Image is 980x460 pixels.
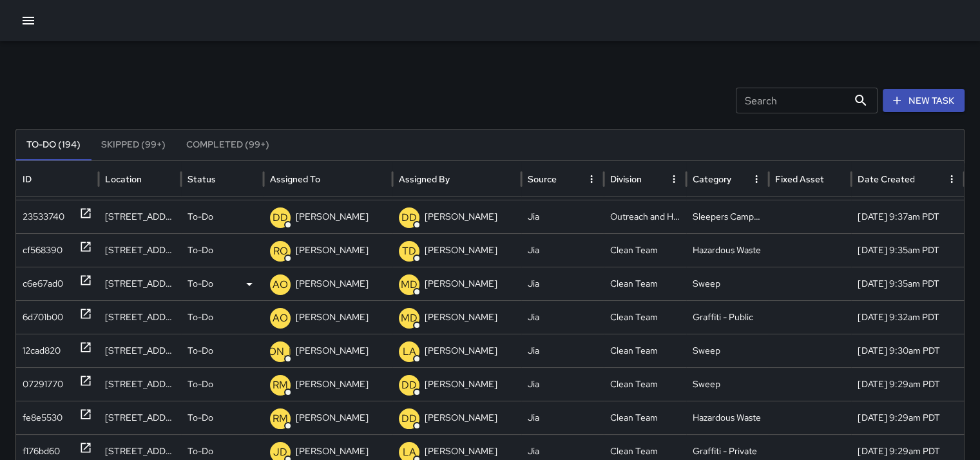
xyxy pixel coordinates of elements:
p: To-Do [187,301,213,334]
p: To-Do [187,234,213,267]
div: 6d701b00 [23,301,63,334]
div: 34 Van Ness Avenue [99,367,181,401]
div: ID [23,173,32,185]
div: Jia [521,267,604,300]
div: Sweep [686,334,769,367]
div: Graffiti - Public [686,300,769,334]
div: Sleepers Campers and Loiterers [686,200,769,233]
button: Category column menu [747,170,765,188]
div: 10/14/2025, 9:29am PDT [851,401,964,434]
div: 10/14/2025, 9:37am PDT [851,200,964,233]
div: Division [610,173,642,185]
div: 135 Van Ness Avenue [99,300,181,334]
div: cf568390 [23,234,62,267]
p: MD [401,277,418,292]
div: Clean Team [604,334,686,367]
div: Jia [521,401,604,434]
p: To-Do [187,200,213,233]
p: To-Do [187,401,213,434]
p: TD [402,244,416,259]
p: [PERSON_NAME] [425,401,497,434]
div: Jia [521,200,604,233]
div: Location [105,173,142,185]
div: 23533740 [23,200,64,233]
p: DD [401,411,417,426]
div: 1000 Van Ness Avenue [99,267,181,300]
p: [PERSON_NAME] [296,301,369,334]
p: [PERSON_NAME] [238,344,323,359]
p: [PERSON_NAME] [425,234,497,267]
div: Jia [521,300,604,334]
p: DD [401,210,417,225]
button: Skipped (99+) [91,129,176,160]
div: Clean Team [604,401,686,434]
p: [PERSON_NAME] [296,401,369,434]
div: Assigned By [399,173,450,185]
div: Outreach and Hospitality [604,200,686,233]
p: [PERSON_NAME] [425,368,497,401]
p: RM [273,378,288,393]
button: Completed (99+) [176,129,280,160]
div: Jia [521,233,604,267]
p: [PERSON_NAME] [296,267,369,300]
div: 10/14/2025, 9:30am PDT [851,334,964,367]
div: Clean Team [604,267,686,300]
div: Hazardous Waste [686,233,769,267]
div: 10/14/2025, 9:35am PDT [851,267,964,300]
p: LA [403,344,416,359]
button: New Task [883,89,965,113]
div: Status [187,173,216,185]
p: AO [273,277,288,292]
p: DD [273,210,288,225]
div: Sweep [686,367,769,401]
p: AO [273,311,288,326]
div: Clean Team [604,367,686,401]
div: Clean Team [604,233,686,267]
div: fe8e5530 [23,401,62,434]
div: Sweep [686,267,769,300]
p: [PERSON_NAME] [425,267,497,300]
div: 07291770 [23,368,63,401]
div: Jia [521,334,604,367]
div: Date Created [858,173,914,185]
div: 34 Van Ness Avenue [99,401,181,434]
div: 10/14/2025, 9:32am PDT [851,300,964,334]
p: RO [273,244,288,259]
div: 10/14/2025, 9:29am PDT [851,367,964,401]
p: To-Do [187,334,213,367]
div: Category [693,173,731,185]
p: [PERSON_NAME] [296,368,369,401]
div: Jia [521,367,604,401]
p: RM [273,411,288,426]
div: Source [528,173,557,185]
p: [PERSON_NAME] [296,334,369,367]
button: Division column menu [665,170,683,188]
p: To-Do [187,368,213,401]
p: To-Do [187,267,213,300]
div: Hazardous Waste [686,401,769,434]
p: MD [401,311,418,326]
div: 101 Grove Street [99,334,181,367]
p: LA [403,445,416,460]
div: 3537 Fulton Street [99,233,181,267]
div: Clean Team [604,300,686,334]
p: [PERSON_NAME] [296,200,369,233]
p: [PERSON_NAME] [425,301,497,334]
p: JD [273,445,287,460]
p: [PERSON_NAME] [425,334,497,367]
p: [PERSON_NAME] [296,234,369,267]
p: [PERSON_NAME] [425,200,497,233]
button: To-Do (194) [16,129,91,160]
div: c6e67ad0 [23,267,63,300]
div: 10/14/2025, 9:35am PDT [851,233,964,267]
button: Source column menu [582,170,600,188]
div: Assigned To [270,173,320,185]
button: Date Created column menu [943,170,961,188]
p: DD [401,378,417,393]
div: 1525 Market Street [99,200,181,233]
div: Fixed Asset [775,173,824,185]
div: 12cad820 [23,334,61,367]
